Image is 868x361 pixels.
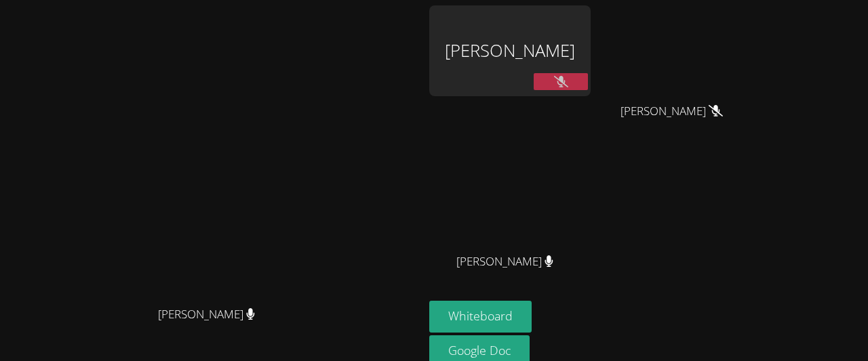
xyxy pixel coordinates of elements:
[429,5,591,96] div: [PERSON_NAME]
[429,301,532,333] button: Whiteboard
[456,252,553,272] span: [PERSON_NAME]
[158,305,255,324] span: [PERSON_NAME]
[620,102,723,121] span: [PERSON_NAME]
